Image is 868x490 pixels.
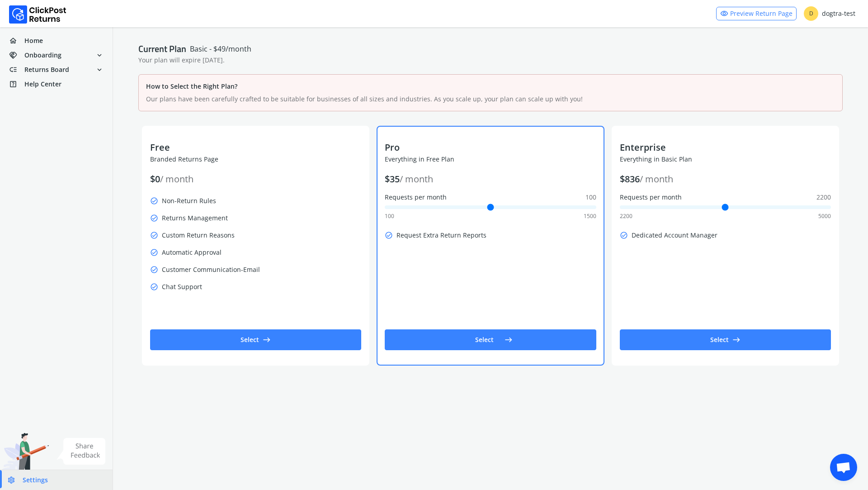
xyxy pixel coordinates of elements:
[620,141,831,154] p: Enterprise
[150,229,361,242] p: Custom Return Reasons
[263,333,271,346] span: east
[385,213,394,220] span: 100
[816,193,831,202] span: 2200
[9,34,24,47] span: home
[385,329,596,350] button: Selecteast
[95,49,104,62] span: expand_more
[640,173,673,185] span: / month
[584,213,596,220] span: 1500
[57,438,106,465] img: share feedback
[150,155,361,164] p: Branded Returns Page
[385,155,596,164] p: Everything in Free Plan
[150,212,361,224] p: Returns Management
[24,51,61,60] span: Onboarding
[720,7,728,20] span: visibility
[24,80,61,89] span: Help Center
[160,173,193,185] span: / month
[9,78,24,90] span: help_center
[150,195,158,207] span: check_circle
[620,173,831,186] p: $ 836
[23,476,48,485] span: Settings
[150,195,361,207] p: Non-Return Rules
[585,193,596,202] span: 100
[620,155,831,164] p: Everything in Basic Plan
[150,281,158,293] span: check_circle
[385,229,596,242] p: Request Extra Return Reports
[150,229,158,242] span: check_circle
[95,63,104,76] span: expand_more
[716,7,797,20] a: visibilityPreview Return Page
[138,43,186,54] h4: Current Plan
[24,65,69,74] span: Returns Board
[620,329,831,350] button: Selecteast
[150,263,158,276] span: check_circle
[150,212,158,224] span: check_circle
[5,34,107,47] a: homeHome
[190,43,251,54] span: Basic - $49/month
[150,246,361,259] p: Automatic Approval
[620,213,632,220] span: 2200
[5,78,107,90] a: help_centerHelp Center
[150,246,158,259] span: check_circle
[620,229,628,242] span: check_circle
[9,5,66,24] img: Logo
[150,173,361,186] p: $ 0
[385,193,596,202] label: Requests per month
[150,141,361,154] p: Free
[146,95,835,104] p: Our plans have been carefully crafted to be suitable for businesses of all sizes and industries. ...
[385,229,393,242] span: check_circle
[150,263,361,276] p: Customer Communication-Email
[138,56,225,64] span: Your plan will expire [DATE].
[830,454,857,481] div: Open chat
[620,229,831,242] p: Dedicated Account Manager
[732,333,741,346] span: east
[385,173,596,186] p: $ 35
[505,333,513,346] span: east
[385,141,596,154] p: Pro
[150,281,361,293] p: Chat Support
[400,173,433,185] span: / month
[804,6,818,21] span: D
[146,82,835,91] div: How to Select the Right Plan?
[818,213,831,220] span: 5000
[9,63,24,76] span: low_priority
[7,474,23,486] span: settings
[9,49,24,62] span: handshake
[150,329,361,350] button: Selecteast
[620,193,831,202] label: Requests per month
[24,36,43,45] span: Home
[804,6,855,21] div: dogtra-test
